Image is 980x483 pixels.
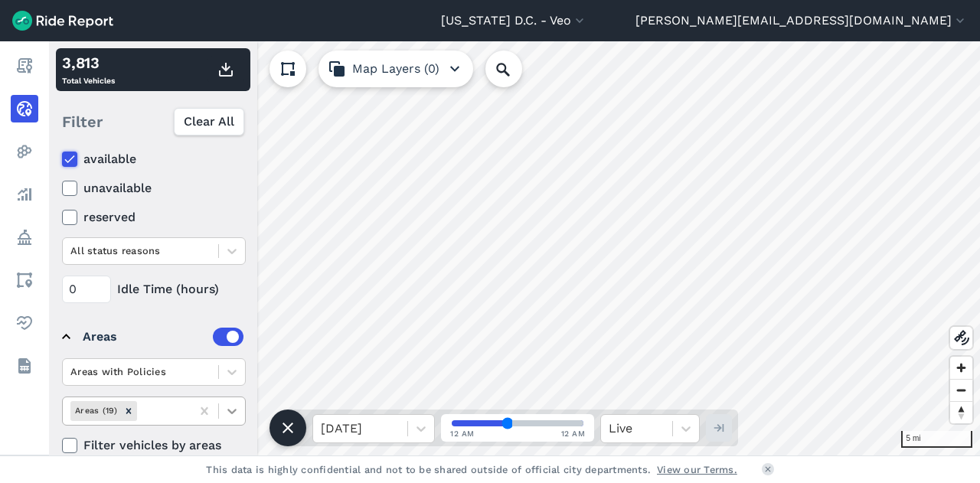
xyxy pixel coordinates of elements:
[70,401,120,420] div: Areas (19)
[11,352,38,380] a: Datasets
[62,179,246,197] label: unavailable
[83,328,243,346] div: Areas
[11,309,38,337] a: Health
[561,428,586,439] span: 12 AM
[62,208,246,227] label: reserved
[174,108,244,135] button: Clear All
[56,98,250,145] div: Filter
[635,11,968,30] button: [PERSON_NAME][EMAIL_ADDRESS][DOMAIN_NAME]
[657,462,737,477] a: View our Terms.
[485,51,547,87] input: Search Location or Vehicles
[950,379,972,401] button: Zoom out
[11,52,38,80] a: Report
[120,401,137,420] div: Remove Areas (19)
[441,11,587,30] button: [US_STATE] D.C. - Veo
[11,181,38,208] a: Analyze
[62,51,115,74] div: 3,813
[11,95,38,122] a: Realtime
[318,51,473,87] button: Map Layers (0)
[184,113,234,131] span: Clear All
[950,357,972,379] button: Zoom in
[11,266,38,294] a: Areas
[49,41,980,455] canvas: Map
[62,276,246,303] div: Idle Time (hours)
[12,11,113,31] img: Ride Report
[62,315,243,358] summary: Areas
[11,224,38,251] a: Policy
[901,431,972,448] div: 5 mi
[950,401,972,423] button: Reset bearing to north
[62,51,115,88] div: Total Vehicles
[11,138,38,165] a: Heatmaps
[62,436,246,455] label: Filter vehicles by areas
[62,150,246,168] label: available
[450,428,475,439] span: 12 AM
